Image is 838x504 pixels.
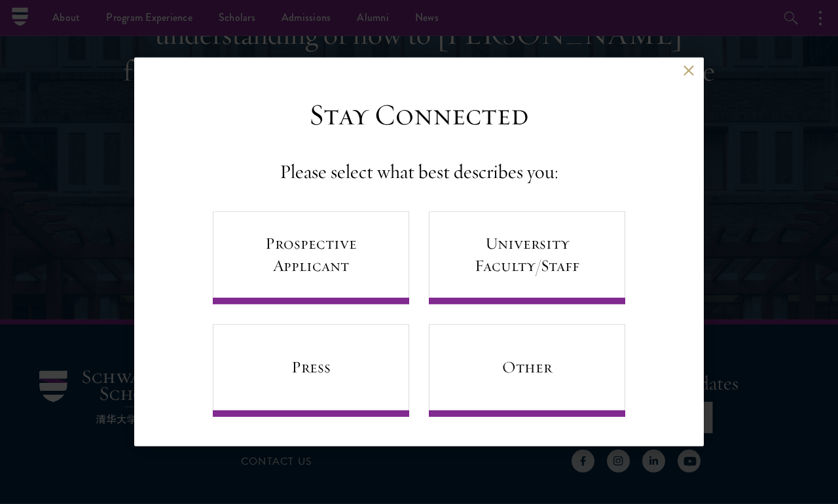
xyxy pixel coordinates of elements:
[309,97,529,134] h3: Stay Connected
[429,211,625,304] a: University Faculty/Staff
[429,324,625,417] a: Other
[280,159,558,185] h4: Please select what best describes you:
[213,211,409,304] a: Prospective Applicant
[213,324,409,417] a: Press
